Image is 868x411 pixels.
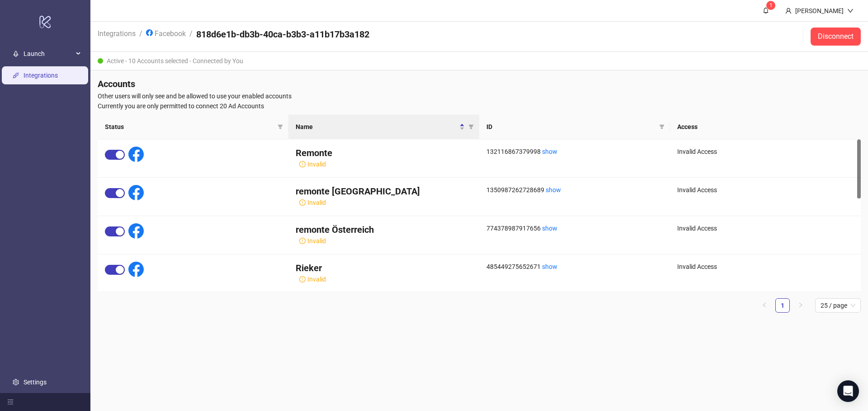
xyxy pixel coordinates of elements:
[196,28,369,41] h4: 818d6e1b-db3b-40ca-b3b3-a11b17b3a182
[189,28,193,45] li: /
[785,8,792,14] span: user
[793,298,808,313] button: right
[811,28,861,46] button: Disconnect
[677,147,854,157] div: Invalid Access
[144,28,188,38] a: Facebook
[296,147,472,159] h4: Remonte
[486,147,663,157] div: 132116867379998
[757,298,772,313] button: left
[307,236,326,246] span: Invalid
[677,262,854,272] div: Invalid Access
[90,52,868,70] div: Active - 10 Accounts selected - Connected by You
[486,223,663,233] div: 774378987917656
[542,263,557,270] a: show
[307,198,326,208] span: Invalid
[670,115,861,139] th: Access
[677,185,854,195] div: Invalid Access
[278,124,283,129] span: filter
[776,299,789,312] a: 1
[763,7,769,14] span: bell
[542,225,557,232] a: show
[821,299,855,312] span: 25 / page
[98,78,861,90] h4: Accounts
[766,1,775,10] sup: 1
[296,262,472,274] h4: Rieker
[105,122,274,132] span: Status
[96,28,137,38] a: Integrations
[757,298,772,313] li: Previous Page
[467,120,476,134] span: filter
[546,186,561,194] a: show
[24,72,58,79] a: Integrations
[837,380,859,402] div: Open Intercom Messenger
[98,101,861,111] span: Currently you are only permitted to connect 20 Ad Accounts
[798,302,803,308] span: right
[815,298,861,313] div: Page Size
[307,274,326,284] span: Invalid
[296,223,472,236] h4: remonte Österreich
[299,238,306,244] span: exclamation-circle
[677,223,854,233] div: Invalid Access
[296,122,458,132] span: Name
[299,199,306,206] span: exclamation-circle
[659,124,665,129] span: filter
[818,32,854,41] span: Disconnect
[762,302,767,308] span: left
[7,399,14,405] span: menu-fold
[486,262,663,272] div: 485449275652671
[775,298,790,313] li: 1
[299,161,306,167] span: exclamation-circle
[847,8,854,14] span: down
[24,45,73,63] span: Launch
[276,120,285,134] span: filter
[288,115,479,139] th: Name
[792,6,847,16] div: [PERSON_NAME]
[24,379,47,386] a: Settings
[307,159,326,169] span: Invalid
[468,124,474,129] span: filter
[13,51,19,57] span: rocket
[486,122,656,132] span: ID
[299,276,306,282] span: exclamation-circle
[98,91,861,101] span: Other users will only see and be allowed to use your enabled accounts
[139,28,142,45] li: /
[542,148,557,155] a: show
[296,185,472,198] h4: remonte [GEOGRAPHIC_DATA]
[769,2,773,9] span: 1
[657,120,666,134] span: filter
[793,298,808,313] li: Next Page
[486,185,663,195] div: 1350987262728689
